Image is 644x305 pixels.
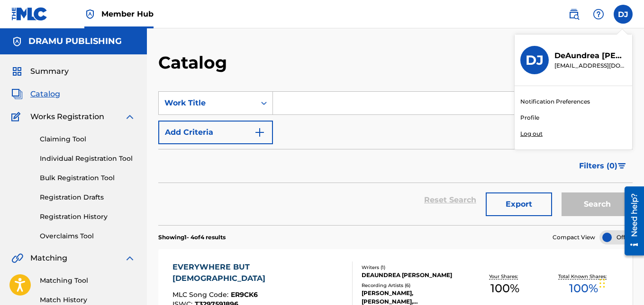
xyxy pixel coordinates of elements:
div: EVERYWHERE BUT [DEMOGRAPHIC_DATA] [172,261,345,284]
a: Notification Preferences [520,97,590,106]
form: Search Form [158,91,633,225]
img: expand [124,253,136,264]
a: Registration Drafts [40,192,136,202]
span: 100 % [490,280,519,297]
div: Help [589,5,608,24]
p: Log out [520,130,543,138]
img: MLC Logo [11,7,48,21]
a: Profile [520,113,539,122]
p: Showing 1 - 4 of 4 results [158,233,226,242]
img: Accounts [11,36,23,47]
button: Filters (0) [573,154,633,178]
a: CatalogCatalog [11,88,60,100]
div: Recording Artists ( 6 ) [362,282,465,289]
iframe: Resource Center [617,183,644,259]
div: Work Title [164,97,250,109]
p: DeAundrea Johnson [554,50,626,61]
img: filter [618,163,626,169]
img: Summary [11,66,23,77]
img: Top Rightsholder [84,9,96,20]
div: User Menu [614,5,633,24]
span: MLC Song Code : [172,290,231,299]
span: Compact View [553,233,595,242]
h2: Catalog [158,52,232,73]
span: DJ [618,9,628,20]
a: Matching Tool [40,276,136,286]
img: expand [124,111,136,122]
button: Export [486,192,552,216]
span: 100 % [569,280,598,297]
img: Works Registration [11,111,24,122]
div: Drag [599,269,605,297]
a: Overclaims Tool [40,231,136,241]
span: Member Hub [101,9,154,19]
a: Bulk Registration Tool [40,173,136,183]
p: Your Shares: [489,273,520,280]
h5: DRAMU PUBLISHING [28,36,122,47]
a: Match History [40,295,136,305]
img: search [568,9,580,20]
span: Matching [30,253,67,264]
a: SummarySummary [11,66,69,77]
img: 9d2ae6d4665cec9f34b9.svg [254,127,265,138]
span: Catalog [30,88,60,100]
iframe: Chat Widget [597,260,644,305]
h3: DJ [526,52,544,69]
a: Claiming Tool [40,134,136,144]
a: Registration History [40,212,136,222]
span: ER9CK6 [231,290,258,299]
a: Public Search [564,5,583,24]
div: Writers ( 1 ) [362,264,465,271]
div: DEAUNDREA [PERSON_NAME] [362,271,465,279]
span: Filters ( 0 ) [579,160,617,172]
span: Works Registration [30,111,104,122]
img: help [593,9,604,20]
img: Catalog [11,88,23,100]
a: Individual Registration Tool [40,154,136,164]
button: Add Criteria [158,121,273,144]
p: Total Known Shares: [558,273,609,280]
span: Summary [30,66,69,77]
img: Matching [11,253,23,264]
p: dj4wodm@yahoo.com [554,61,626,70]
